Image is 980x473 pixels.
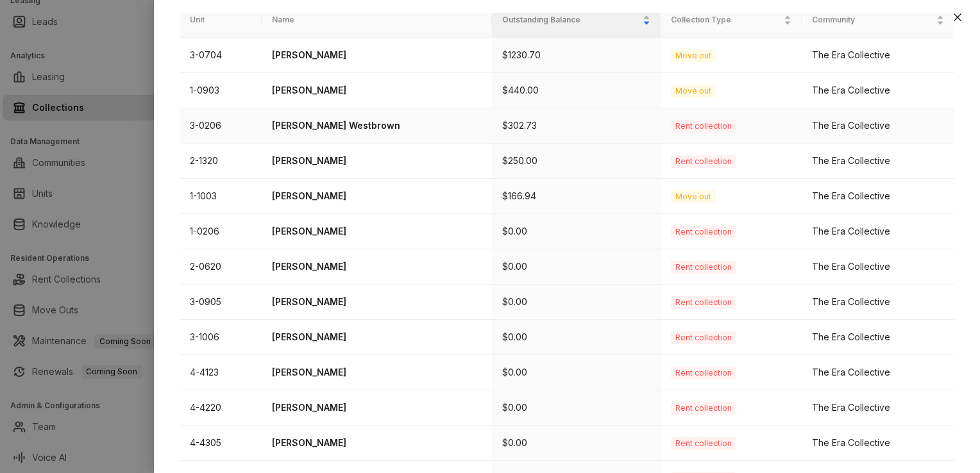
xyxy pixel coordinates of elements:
td: 3-0905 [180,285,262,320]
p: [PERSON_NAME] Westbrown [272,119,482,133]
td: 4-4305 [180,426,262,461]
p: $0.00 [502,224,650,238]
td: 3-0206 [180,108,262,144]
th: Unit [180,3,262,37]
p: $1230.70 [502,48,650,62]
div: The Era Collective [812,83,944,97]
p: $0.00 [502,260,650,274]
span: Rent collection [671,402,736,415]
div: The Era Collective [812,119,944,133]
div: The Era Collective [812,401,944,415]
div: The Era Collective [812,260,944,274]
div: The Era Collective [812,330,944,344]
p: $440.00 [502,83,650,97]
span: Rent collection [671,437,736,450]
div: The Era Collective [812,365,944,379]
span: Move out [671,49,716,62]
td: 2-0620 [180,249,262,285]
span: Rent collection [671,331,736,344]
span: Rent collection [671,155,736,168]
p: [PERSON_NAME] [272,365,482,379]
div: The Era Collective [812,189,944,203]
p: $302.73 [502,119,650,133]
div: The Era Collective [812,295,944,309]
div: The Era Collective [812,154,944,168]
p: [PERSON_NAME] [272,330,482,344]
span: Collection Type [671,14,781,26]
p: $0.00 [502,401,650,415]
span: Outstanding Balance [502,14,640,26]
th: Collection Type [661,3,802,37]
p: $0.00 [502,436,650,450]
span: Rent collection [671,226,736,238]
p: [PERSON_NAME] [272,189,482,203]
p: [PERSON_NAME] [272,401,482,415]
p: $0.00 [502,330,650,344]
button: Close [950,10,965,25]
span: Rent collection [671,367,736,379]
p: [PERSON_NAME] [272,436,482,450]
p: [PERSON_NAME] [272,154,482,168]
span: Rent collection [671,296,736,309]
div: The Era Collective [812,224,944,238]
td: 3-0704 [180,38,262,73]
span: Move out [671,85,716,97]
span: Rent collection [671,120,736,133]
span: Move out [671,190,716,203]
th: Name [262,3,492,37]
p: [PERSON_NAME] [272,295,482,309]
p: $0.00 [502,365,650,379]
span: close [952,12,963,22]
td: 1-0903 [180,73,262,108]
p: $0.00 [502,295,650,309]
td: 4-4220 [180,390,262,426]
td: 2-1320 [180,144,262,179]
div: The Era Collective [812,436,944,450]
p: $250.00 [502,154,650,168]
span: Rent collection [671,261,736,274]
th: Community [802,3,954,37]
p: [PERSON_NAME] [272,83,482,97]
div: The Era Collective [812,48,944,62]
td: 3-1006 [180,320,262,355]
td: 4-4123 [180,355,262,390]
p: [PERSON_NAME] [272,224,482,238]
p: [PERSON_NAME] [272,260,482,274]
p: [PERSON_NAME] [272,48,482,62]
span: Community [812,14,934,26]
p: $166.94 [502,189,650,203]
td: 1-0206 [180,214,262,249]
td: 1-1003 [180,179,262,214]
